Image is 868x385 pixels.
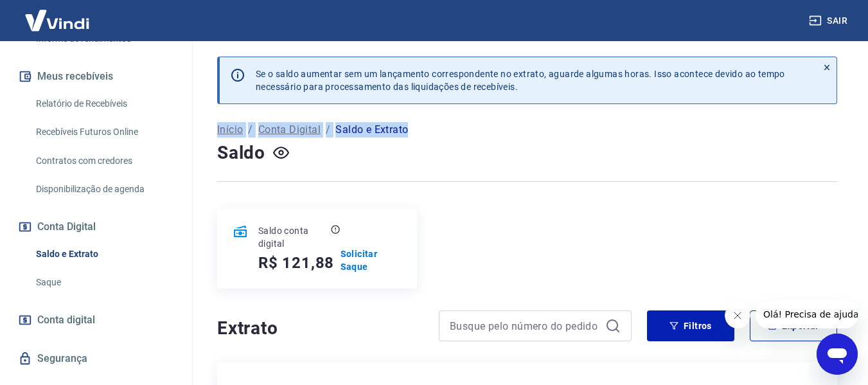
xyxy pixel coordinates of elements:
[31,176,177,202] a: Disponibilização de agenda
[756,300,858,328] iframe: Mensagem da empresa
[647,310,734,341] button: Filtros
[258,253,334,273] h5: R$ 121,88
[326,122,330,138] p: /
[450,316,600,336] input: Busque pelo número do pedido
[31,91,177,117] a: Relatório de Recebíveis
[15,306,177,334] a: Conta digital
[15,1,99,40] img: Vindi
[217,140,265,166] h4: Saldo
[217,122,243,138] a: Início
[256,67,785,93] p: Se o saldo aumentar sem um lançamento correspondente no extrato, aguarde algumas horas. Isso acon...
[258,122,321,138] a: Conta Digital
[31,241,177,267] a: Saldo e Extrato
[37,311,95,329] span: Conta digital
[8,9,108,19] span: Olá! Precisa de ajuda?
[341,247,402,273] a: Solicitar Saque
[806,9,853,33] button: Sair
[31,119,177,145] a: Recebíveis Futuros Online
[258,224,328,250] p: Saldo conta digital
[725,303,750,328] iframe: Fechar mensagem
[817,334,858,375] iframe: Botão para abrir a janela de mensagens
[15,213,177,241] button: Conta Digital
[335,122,408,138] p: Saldo e Extrato
[217,316,423,341] h4: Extrato
[15,345,177,373] a: Segurança
[248,122,252,138] p: /
[31,269,177,296] a: Saque
[15,62,177,91] button: Meus recebíveis
[31,148,177,174] a: Contratos com credores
